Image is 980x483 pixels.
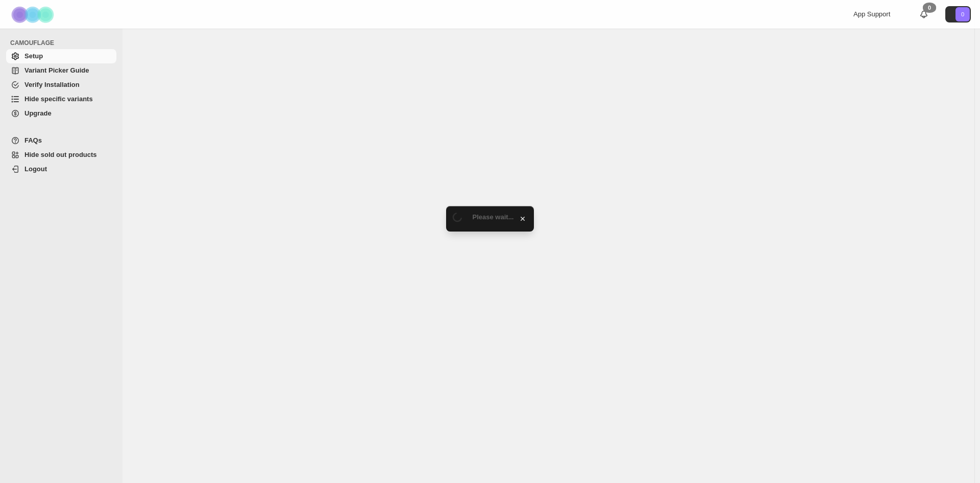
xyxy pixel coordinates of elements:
span: Avatar with initials 0 [955,7,970,21]
span: App Support [853,10,890,18]
a: Setup [6,49,116,63]
span: Setup [24,52,43,60]
a: Variant Picker Guide [6,63,116,78]
a: FAQs [6,133,116,148]
span: Please wait... [473,213,514,221]
span: Logout [24,165,47,173]
span: Upgrade [24,109,52,117]
a: Hide specific variants [6,92,116,106]
a: Verify Installation [6,78,116,92]
a: 0 [919,9,929,19]
a: Logout [6,162,116,176]
span: Hide sold out products [24,151,97,158]
text: 0 [961,11,964,17]
span: Variant Picker Guide [24,66,89,74]
a: Hide sold out products [6,148,116,162]
img: Camouflage [8,1,59,29]
span: FAQs [24,136,42,144]
span: Verify Installation [24,81,80,88]
button: Avatar with initials 0 [945,6,971,22]
div: 0 [923,3,936,13]
span: CAMOUFLAGE [10,39,117,47]
span: Hide specific variants [24,95,93,103]
a: Upgrade [6,106,116,121]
